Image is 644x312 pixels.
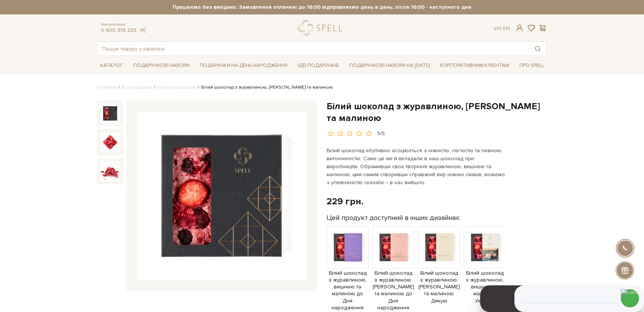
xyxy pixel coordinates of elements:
[97,84,116,90] a: Головна
[327,226,368,268] img: Продукт
[418,270,460,304] span: Білий шоколад з журавлиною, [PERSON_NAME] та малиною Дякую
[122,84,152,90] a: Вся продукція
[101,27,136,33] a: 0 800 319 233
[327,146,505,186] p: Білий шоколад інтуїтивно асоціюється з ніжністю, легкістю та певною витонченістю. Саме це ми й вк...
[130,60,192,72] a: Подарункові набори
[327,100,547,124] h1: Білий шоколад з журавлиною, [PERSON_NAME] та малиною
[516,60,547,72] a: Про Spell
[494,25,510,32] div: Ук
[327,196,364,207] div: 229 грн.
[377,130,385,137] div: 5/5
[529,42,546,56] button: Пошук товару у каталозі
[196,84,333,91] li: Білий шоколад з журавлиною, [PERSON_NAME] та малиною
[197,60,290,72] a: Подарунки на День народження
[437,59,512,72] a: Корпоративним клієнтам
[97,4,547,11] strong: Працюємо без вихідних. Замовлення оплачені до 16:00 відправляємо день в день, після 16:00 - насту...
[500,25,501,32] span: |
[327,213,460,222] label: Цей продукт доступний в інших дизайнах:
[100,132,120,152] img: Білий шоколад з журавлиною, вишнею та малиною
[298,20,346,36] a: logo
[138,27,146,33] a: telegram
[464,226,506,268] img: Продукт
[372,226,414,268] img: Продукт
[100,103,120,123] img: Білий шоколад з журавлиною, вишнею та малиною
[346,59,433,72] a: Подарункові набори на [DATE]
[98,42,529,56] input: Пошук товару у каталозі
[101,22,146,27] span: Консультація:
[138,112,306,280] img: Білий шоколад з журавлиною, вишнею та малиною
[97,60,126,72] a: Каталог
[464,270,506,304] span: Білий шоколад з журавлиною, вишнею та малиною Україна
[418,226,460,268] img: Продукт
[295,60,342,72] a: Ідеї подарунків
[100,161,120,181] img: Білий шоколад з журавлиною, вишнею та малиною
[157,84,196,90] a: Плитки шоколаду
[503,25,510,32] a: En
[464,244,506,304] a: Білий шоколад з журавлиною, вишнею та малиною Україна
[418,244,460,304] a: Білий шоколад з журавлиною, [PERSON_NAME] та малиною Дякую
